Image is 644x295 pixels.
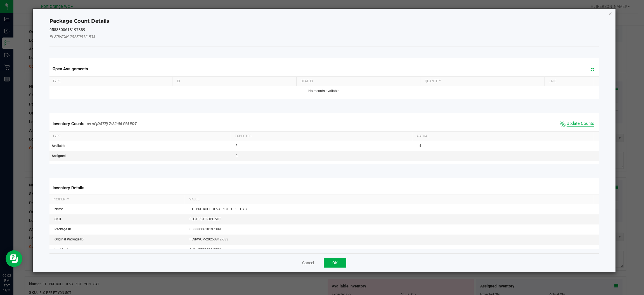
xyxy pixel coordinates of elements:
td: No records available. [48,86,600,96]
span: 0 [236,154,238,158]
h5: 0588800618197389 [49,28,599,32]
span: FLSRWGM-20250812-533 [190,237,228,241]
button: Close [609,10,612,17]
span: Actual [416,134,429,138]
span: Open Assignments [53,66,88,71]
span: 3 [236,144,238,148]
span: Type [53,79,61,83]
span: 4 [419,144,421,148]
span: 0588800618197389 [190,227,221,231]
span: as of [DATE] 7:22:06 PM EDT [87,121,137,126]
span: Name [55,207,63,211]
span: ID [177,79,180,83]
span: Lot Number [55,248,72,252]
button: Cancel [302,260,314,266]
span: Original Package ID [55,237,84,241]
span: Type [53,134,61,138]
h5: FLSRWGM-20250812-533 [49,35,599,39]
span: 5-JUL25GPE02-0806 [190,248,221,252]
span: Property [53,197,69,201]
span: Inventory Counts [53,121,84,126]
span: FLO-PRE-FT-GPE.5CT [190,217,221,221]
span: SKU [55,217,61,221]
span: Expected [235,134,252,138]
span: Quantity [425,79,441,83]
span: Package ID [55,227,71,231]
span: Update Counts [567,121,594,127]
button: OK [324,258,346,268]
span: Link [549,79,556,83]
span: Inventory Details [53,185,84,190]
iframe: Resource center [6,250,22,267]
span: Value [189,197,200,201]
span: Assigned [52,154,66,158]
span: Available [52,144,65,148]
h4: Package Count Details [49,18,599,25]
span: FT - PRE-ROLL - 0.5G - 5CT - GPE - HYB [190,207,247,211]
span: Status [301,79,313,83]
